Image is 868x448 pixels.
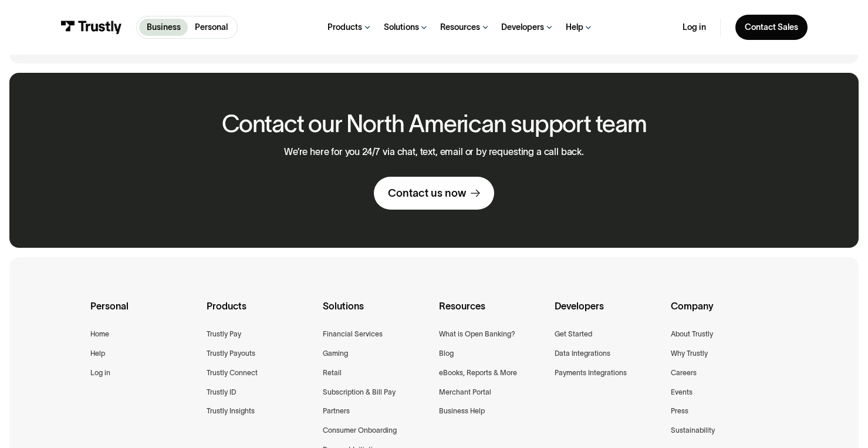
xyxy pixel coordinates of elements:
a: Payments Integrations [555,367,627,379]
a: Log in [683,22,706,32]
a: Help [90,348,105,360]
div: Developers [555,298,661,328]
a: About Trustly [671,328,713,341]
a: Retail [323,367,342,379]
div: Solutions [323,298,430,328]
a: Data Integrations [555,348,610,360]
a: Sustainability [671,425,715,437]
a: Home [90,328,109,341]
a: Contact us now [374,177,495,210]
a: eBooks, Reports & More [439,367,517,379]
a: Trustly ID [207,386,236,399]
a: What is Open Banking? [439,328,515,341]
div: Contact us now [388,186,466,200]
a: Trustly Insights [207,405,255,417]
a: Personal [188,19,235,36]
p: Personal [195,21,228,33]
a: Get Started [555,328,592,341]
a: Merchant Portal [439,386,491,399]
div: Resources [440,22,480,32]
a: Press [671,405,688,417]
div: Products [207,298,313,328]
div: Solutions [384,22,419,32]
a: Trustly Pay [207,328,241,341]
a: Consumer Onboarding [323,425,397,437]
div: Help [566,22,583,32]
a: Gaming [323,348,348,360]
img: Trustly Logo [60,21,122,33]
div: Products [327,22,362,32]
a: Business [139,19,187,36]
div: Resources [439,298,546,328]
p: We’re here for you 24/7 via chat, text, email or by requesting a call back. [284,146,584,157]
a: Why Trustly [671,348,708,360]
a: Business Help [439,405,485,417]
a: Careers [671,367,697,379]
div: Contact Sales [745,22,798,32]
h2: Contact our North American support team [222,111,647,137]
a: Contact Sales [735,15,808,40]
a: Trustly Payouts [207,348,255,360]
a: Subscription & Bill Pay [323,386,396,399]
div: Developers [501,22,544,32]
a: Log in [90,367,110,379]
a: Events [671,386,693,399]
a: Financial Services [323,328,383,341]
a: Blog [439,348,454,360]
div: Company [671,298,778,328]
a: Trustly Connect [207,367,258,379]
div: Personal [90,298,197,328]
a: Partners [323,405,350,417]
p: Business [147,21,181,33]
